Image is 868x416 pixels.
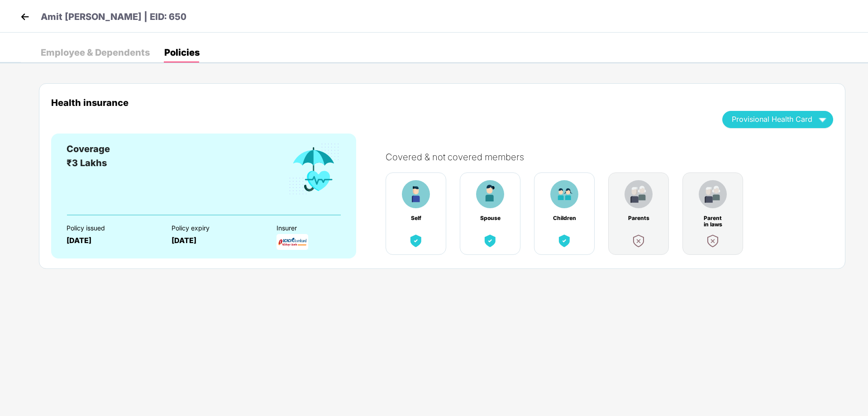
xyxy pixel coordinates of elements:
[67,158,107,168] span: ₹3 Lakhs
[277,234,308,250] img: InsurerLogo
[556,233,572,249] img: benefitCardImg
[41,48,150,57] div: Employee & Dependents
[815,111,830,127] img: wAAAAASUVORK5CYII=
[402,180,430,208] img: benefitCardImg
[476,180,504,208] img: benefitCardImg
[18,10,32,24] img: back
[67,142,110,156] div: Coverage
[550,180,578,208] img: benefitCardImg
[408,233,424,249] img: benefitCardImg
[172,225,261,232] div: Policy expiry
[277,225,366,232] div: Insurer
[67,225,156,232] div: Policy issued
[627,215,650,221] div: Parents
[67,236,156,245] div: [DATE]
[732,117,812,122] span: Provisional Health Card
[701,215,725,221] div: Parent in laws
[699,180,727,208] img: benefitCardImg
[51,97,709,108] div: Health insurance
[41,10,186,24] p: Amit [PERSON_NAME] | EID: 650
[404,215,428,221] div: Self
[478,215,502,221] div: Spouse
[625,180,653,208] img: benefitCardImg
[287,142,341,196] img: benefitCardImg
[553,215,576,221] div: Children
[482,233,498,249] img: benefitCardImg
[164,48,200,57] div: Policies
[630,233,647,249] img: benefitCardImg
[722,111,833,128] button: Provisional Health Card
[705,233,721,249] img: benefitCardImg
[386,152,842,163] div: Covered & not covered members
[172,236,261,245] div: [DATE]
